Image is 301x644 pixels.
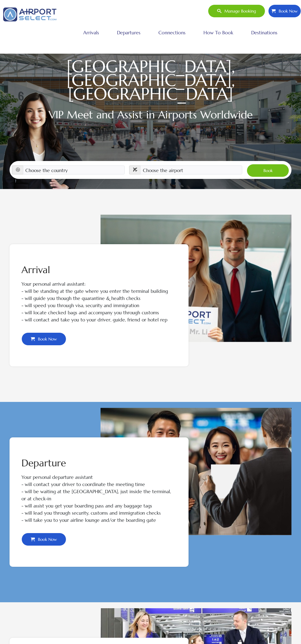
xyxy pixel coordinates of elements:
[221,5,256,17] span: Manage booking
[21,302,177,323] p: - will speed you through visa, security and immigration - will locate checked bags and accompany ...
[21,458,177,468] h2: Departure
[247,164,289,177] button: Book
[10,215,291,396] div: Airport Select VIP Arrival
[276,5,298,17] span: Book Now
[21,533,66,546] a: Book Now
[35,333,57,345] span: Book Now
[21,265,177,275] h2: Arrival
[157,25,187,40] a: Connections
[35,533,57,546] span: Book Now
[202,25,235,40] a: How to book
[268,4,301,18] a: Book Now
[10,107,291,123] h2: VIP Meet and Assist in Airports Worldwide
[21,488,177,524] p: - will be waiting at the [GEOGRAPHIC_DATA], just inside the terminal, or at check-in - will assis...
[250,25,279,40] a: Destinations
[115,25,142,40] a: Departures
[21,474,177,488] p: Your personal departure assistant - will contact your driver to coordinate the meeting time
[208,4,265,18] a: Manage booking
[21,332,66,346] a: Book Now
[10,408,291,596] div: Airport Select VIP Connection Transit
[82,25,101,40] a: Arrivals
[10,60,291,101] h1: [GEOGRAPHIC_DATA], [GEOGRAPHIC_DATA], [GEOGRAPHIC_DATA]
[21,281,177,302] p: Your personal arrival assistant: - will be standing at the gate where you enter the terminal buil...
